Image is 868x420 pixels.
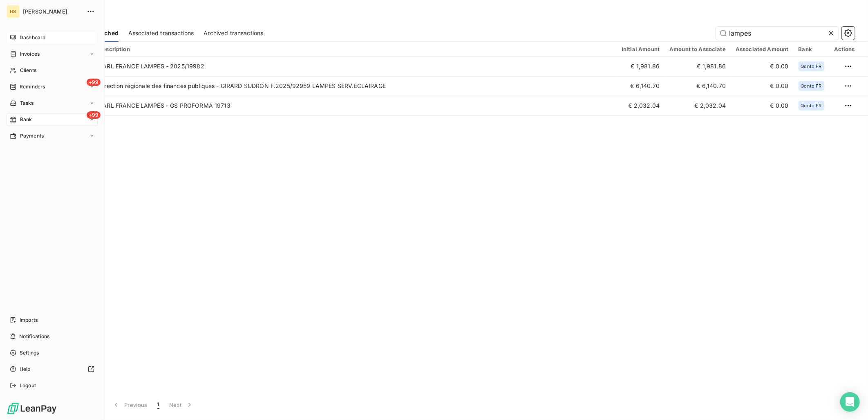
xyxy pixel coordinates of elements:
[99,46,612,52] div: Description
[87,79,101,86] span: +99
[731,56,794,76] td: € 0.00
[664,56,731,76] td: € 1,981.86
[7,5,20,18] div: GS
[128,29,194,37] span: Associated transactions
[617,96,664,115] td: € 2,032.04
[840,392,860,412] div: Open Intercom Messenger
[19,333,49,340] span: Notifications
[7,363,98,376] a: Help
[20,99,34,107] span: Tasks
[20,34,45,41] span: Dashboard
[87,111,101,119] span: +99
[94,56,617,76] td: SARL FRANCE LAMPES - 2025/19982
[617,56,664,76] td: € 1,981.86
[204,29,263,37] span: Archived transactions
[20,316,38,324] span: Imports
[20,67,36,74] span: Clients
[664,76,731,96] td: € 6,140.70
[20,50,40,58] span: Invoices
[20,83,45,90] span: Reminders
[20,366,31,373] span: Help
[164,396,199,413] button: Next
[799,46,824,52] div: Bank
[622,46,660,52] div: Initial Amount
[94,96,617,115] td: SARL FRANCE LAMPES - GS PROFORMA 19713
[834,46,855,52] div: Actions
[617,76,664,96] td: € 6,140.70
[736,46,789,52] div: Associated Amount
[731,96,794,115] td: € 0.00
[7,402,57,415] img: Logo LeanPay
[716,27,839,40] input: Search
[731,76,794,96] td: € 0.00
[23,8,82,15] span: [PERSON_NAME]
[669,46,726,52] div: Amount to Associate
[94,76,617,96] td: Direction régionale des finances publiques - GIRARD SUDRON F.2025/92959 LAMPES SERV.ECLAIRAGE
[20,116,32,123] span: Bank
[107,396,152,413] button: Previous
[20,349,39,357] span: Settings
[20,132,44,140] span: Payments
[157,401,159,409] span: 1
[20,382,36,389] span: Logout
[801,103,822,108] span: Qonto FR
[801,84,822,88] span: Qonto FR
[801,64,822,69] span: Qonto FR
[664,96,731,115] td: € 2,032.04
[152,396,164,413] button: 1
